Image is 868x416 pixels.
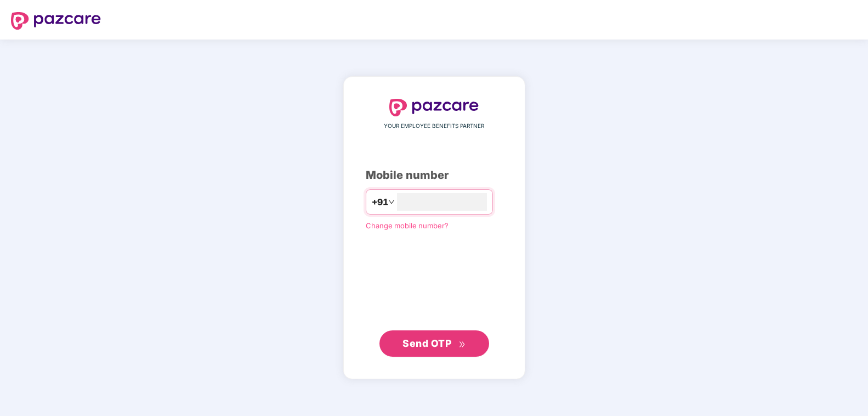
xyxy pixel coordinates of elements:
[366,167,503,184] div: Mobile number
[402,338,451,349] span: Send OTP
[458,341,466,348] span: double-right
[388,199,395,205] span: down
[389,99,479,116] img: logo
[379,330,489,357] button: Send OTPdouble-right
[11,12,101,30] img: logo
[372,195,388,209] span: +91
[384,122,484,131] span: YOUR EMPLOYEE BENEFITS PARTNER
[366,221,449,230] a: Change mobile number?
